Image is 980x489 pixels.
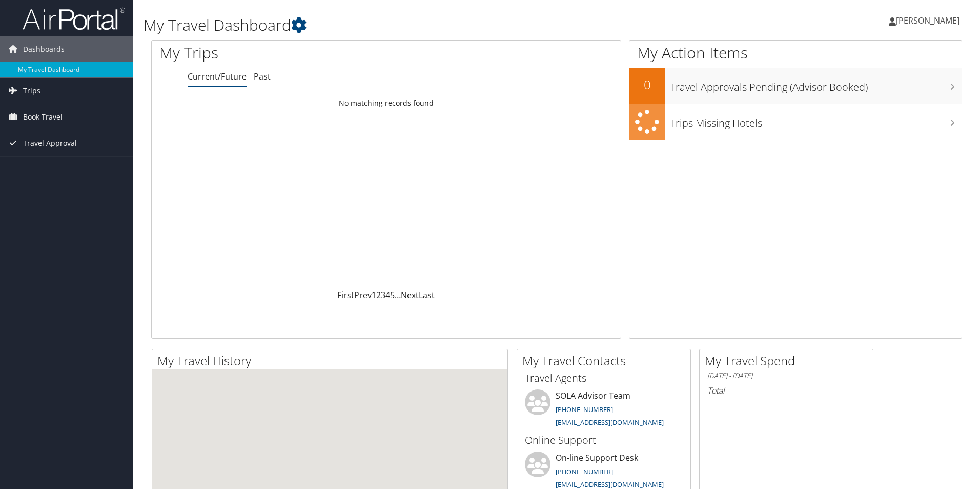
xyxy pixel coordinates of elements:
[707,371,865,381] h6: [DATE] - [DATE]
[522,352,690,369] h2: My Travel Contacts
[157,352,507,369] h2: My Travel History
[23,104,63,130] span: Book Travel
[556,480,664,489] a: [EMAIL_ADDRESS][DOMAIN_NAME]
[144,14,695,36] h1: My Travel Dashboard
[381,289,385,301] a: 3
[419,289,435,301] a: Last
[159,42,418,64] h1: My Trips
[401,289,419,301] a: Next
[629,104,962,140] a: Trips Missing Hotels
[23,130,77,156] span: Travel Approval
[520,389,688,432] li: SOLA Advisor Team
[707,385,865,396] h6: Total
[556,418,664,427] a: [EMAIL_ADDRESS][DOMAIN_NAME]
[896,15,959,26] span: [PERSON_NAME]
[372,289,376,301] a: 1
[629,42,962,64] h1: My Action Items
[889,5,970,36] a: [PERSON_NAME]
[188,71,247,82] a: Current/Future
[670,75,962,94] h3: Travel Approvals Pending (Advisor Booked)
[670,111,962,130] h3: Trips Missing Hotels
[629,76,665,93] h2: 0
[385,289,390,301] a: 4
[23,7,125,31] img: airportal-logo.png
[337,289,354,301] a: First
[354,289,372,301] a: Prev
[395,289,401,301] span: …
[254,71,271,82] a: Past
[525,433,683,447] h3: Online Support
[629,68,962,104] a: 0Travel Approvals Pending (Advisor Booked)
[705,352,873,369] h2: My Travel Spend
[23,36,65,62] span: Dashboards
[525,371,683,385] h3: Travel Agents
[556,467,613,476] a: [PHONE_NUMBER]
[23,78,40,104] span: Trips
[556,405,613,414] a: [PHONE_NUMBER]
[390,289,395,301] a: 5
[376,289,381,301] a: 2
[152,94,621,112] td: No matching records found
